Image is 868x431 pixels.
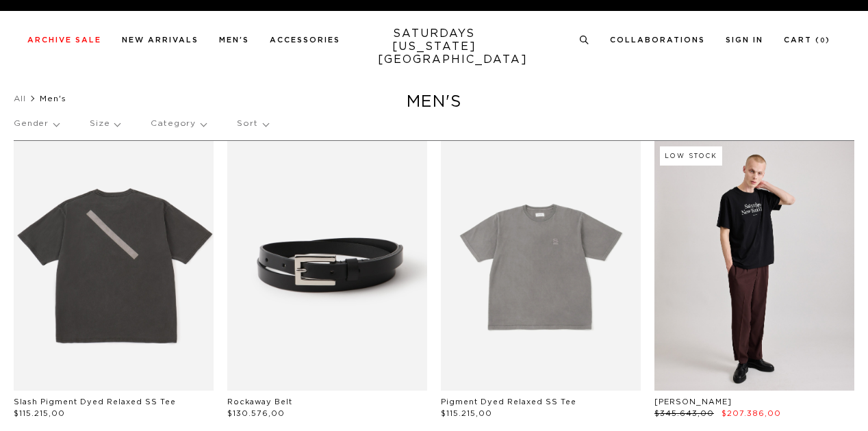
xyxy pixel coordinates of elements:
span: Men's [40,94,66,103]
a: Cart (0) [784,36,830,44]
span: $345.643,00 [654,410,714,417]
a: Pigment Dyed Relaxed SS Tee [441,398,576,406]
a: Rockaway Belt [227,398,292,406]
p: Sort [237,108,268,140]
a: Sign In [726,36,763,44]
a: New Arrivals [122,36,199,44]
a: Archive Sale [27,36,101,44]
span: $115.215,00 [441,410,492,417]
a: Slash Pigment Dyed Relaxed SS Tee [14,398,176,406]
p: Gender [14,108,59,140]
small: 0 [820,38,826,44]
span: $115.215,00 [14,410,65,417]
a: Collaborations [610,36,705,44]
a: All [14,94,26,103]
a: Accessories [270,36,340,44]
div: Low Stock [660,146,722,166]
span: $130.576,00 [227,410,285,417]
p: Size [90,108,120,140]
a: SATURDAYS[US_STATE][GEOGRAPHIC_DATA] [378,27,491,66]
a: Men's [219,36,249,44]
a: [PERSON_NAME] [654,398,732,406]
p: Category [151,108,206,140]
span: $207.386,00 [722,410,781,417]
